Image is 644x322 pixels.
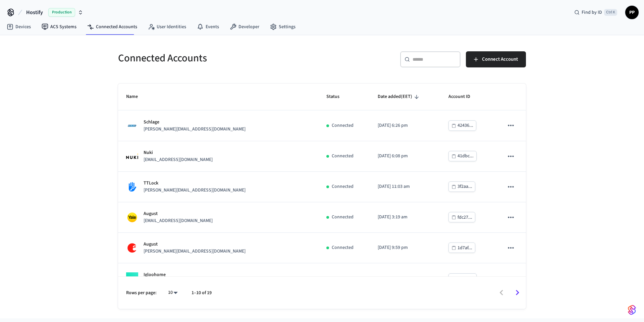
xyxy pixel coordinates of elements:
[458,213,472,222] div: fdc27...
[378,183,432,190] p: [DATE] 11:03 am
[458,274,474,283] div: 93d74...
[144,210,213,217] p: August
[448,243,475,253] button: 1d7af...
[82,21,143,33] a: Connected Accounts
[332,214,354,221] p: Connected
[458,121,473,130] div: 42436...
[378,92,421,102] span: Date added(EET)
[144,187,246,194] p: [PERSON_NAME][EMAIL_ADDRESS][DOMAIN_NAME]
[36,21,82,33] a: ACS Systems
[582,9,602,16] span: Find by ID
[265,21,301,33] a: Settings
[48,8,75,17] span: Production
[126,120,138,132] img: Schlage Logo, Square
[192,289,212,297] p: 1–10 of 19
[192,21,224,33] a: Events
[144,126,246,133] p: [PERSON_NAME][EMAIL_ADDRESS][DOMAIN_NAME]
[144,241,246,248] p: August
[448,181,475,192] button: 3f2aa...
[144,180,246,187] p: TTLock
[448,151,477,161] button: 41dbc...
[378,153,432,160] p: [DATE] 6:08 pm
[604,9,617,16] span: Ctrl K
[625,6,639,19] button: PP
[126,242,138,254] img: August Logo, Square
[482,55,518,64] span: Connect Account
[378,214,432,221] p: [DATE] 3:19 am
[144,248,246,255] p: [PERSON_NAME][EMAIL_ADDRESS][DOMAIN_NAME]
[569,6,623,18] div: Find by IDCtrl K
[126,211,138,223] img: Yale Logo, Square
[378,244,432,251] p: [DATE] 9:59 pm
[26,8,43,16] span: Hostify
[165,288,181,298] div: 10
[628,305,636,315] img: SeamLogoGradient.69752ec5.svg
[144,271,213,278] p: Igloohome
[448,273,477,284] button: 93d74...
[332,244,354,251] p: Connected
[332,122,354,129] p: Connected
[332,183,354,190] p: Connected
[126,181,138,193] img: TTLock Logo, Square
[458,182,472,191] div: 3f2aa...
[332,153,354,160] p: Connected
[118,51,318,65] h5: Connected Accounts
[378,122,432,129] p: [DATE] 6:26 pm
[326,92,348,102] span: Status
[144,149,213,156] p: Nuki
[143,21,192,33] a: User Identities
[458,244,472,252] div: 1d7af...
[332,275,354,282] p: Connected
[126,92,147,102] span: Name
[1,21,36,33] a: Devices
[224,21,265,33] a: Developer
[458,152,474,160] div: 41dbc...
[144,119,246,126] p: Schlage
[378,275,432,282] p: [DATE] 1:53 am
[144,156,213,163] p: [EMAIL_ADDRESS][DOMAIN_NAME]
[626,6,638,18] span: PP
[448,92,479,102] span: Account ID
[466,51,526,67] button: Connect Account
[144,217,213,224] p: [EMAIL_ADDRESS][DOMAIN_NAME]
[126,154,138,159] img: Nuki Logo, Square
[126,272,138,284] img: igloohome_logo
[509,285,525,301] button: Go to next page
[448,120,476,131] button: 42436...
[126,289,157,297] p: Rows per page:
[448,212,475,222] button: fdc27...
